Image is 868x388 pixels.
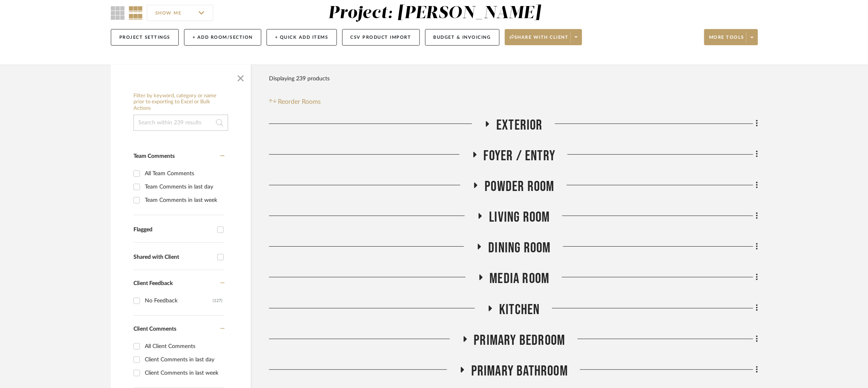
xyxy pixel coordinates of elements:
input: Search within 239 results [133,115,228,131]
div: Displaying 239 products [269,71,330,87]
div: Client Comments in last week [145,367,222,380]
div: Client Comments in last day [145,353,222,366]
button: + Add Room/Section [184,29,261,46]
div: All Team Comments [145,167,222,180]
span: Reorder Rooms [278,97,321,107]
span: Foyer / Entry [484,147,556,165]
span: Primary Bathroom [471,363,568,380]
span: Client Comments [133,326,176,332]
span: Powder Room [485,178,554,195]
div: Shared with Client [133,254,213,261]
span: Team Comments [133,153,175,159]
div: All Client Comments [145,340,222,353]
button: Close [233,69,249,85]
div: No Feedback [145,294,213,307]
div: (127) [213,294,222,307]
button: Budget & Invoicing [425,29,500,46]
span: Media Room [490,270,550,287]
span: Client Feedback [133,281,173,286]
span: More tools [709,34,744,46]
span: Exterior [496,117,543,134]
div: Project: [PERSON_NAME] [328,5,541,22]
button: + Quick Add Items [267,29,337,46]
button: CSV Product Import [342,29,420,46]
div: Team Comments in last week [145,194,222,207]
h6: Filter by keyword, category or name prior to exporting to Excel or Bulk Actions [133,93,228,112]
span: Primary Bedroom [474,332,565,349]
div: Flagged [133,227,213,233]
button: Reorder Rooms [269,97,321,107]
span: Kitchen [499,301,540,319]
span: Share with client [510,34,569,46]
span: Dining Room [488,239,550,257]
button: Project Settings [111,29,179,46]
div: Team Comments in last day [145,180,222,193]
button: More tools [704,29,758,45]
span: Living Room [489,209,550,226]
button: Share with client [505,29,582,45]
